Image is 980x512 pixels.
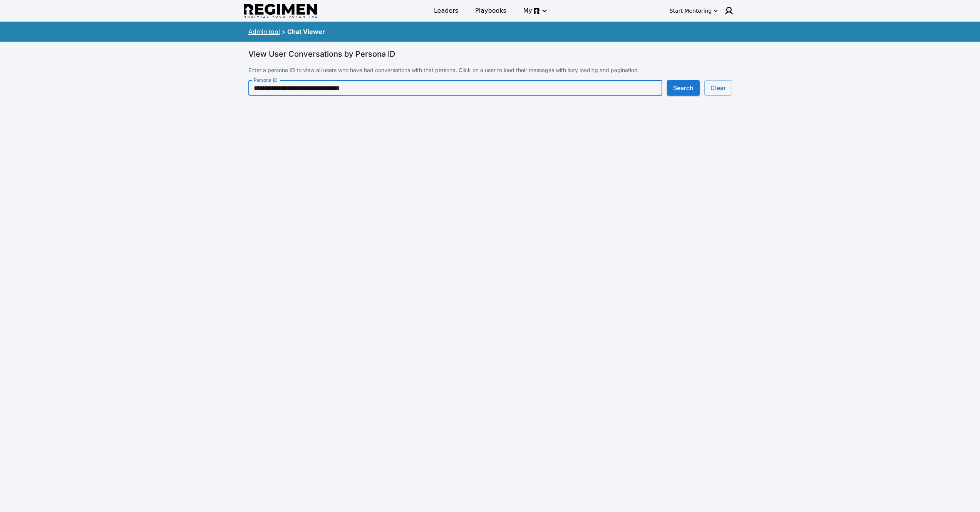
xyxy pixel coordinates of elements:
[668,5,720,17] button: Start Mentoring
[704,80,732,96] button: Clear
[254,77,278,83] label: Persona ID
[523,6,532,15] span: My
[244,4,317,18] img: Regimen logo
[248,48,732,60] h6: View User Conversations by Persona ID
[281,27,286,36] div: >
[667,80,700,96] button: Search
[471,4,511,18] a: Playbooks
[670,7,712,15] div: Start Mentoring
[248,28,280,35] a: Admin tool
[724,6,734,15] img: user icon
[248,66,732,74] p: Enter a persona ID to view all users who have had conversations with that persona. Click on a use...
[429,4,463,18] a: Leaders
[287,27,325,36] div: Chat Viewer
[519,4,551,18] button: My
[475,6,506,15] span: Playbooks
[434,6,458,15] span: Leaders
